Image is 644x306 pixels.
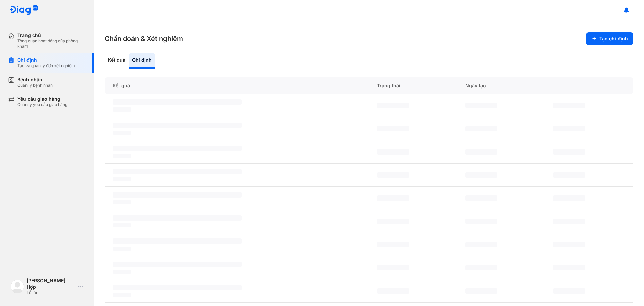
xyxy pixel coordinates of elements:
span: ‌ [553,172,585,178]
img: logo [11,280,24,293]
span: ‌ [113,131,131,135]
span: ‌ [465,242,497,247]
div: Trang chủ [17,32,86,38]
div: Tạo và quản lý đơn xét nghiệm [17,63,75,69]
span: ‌ [113,123,241,128]
span: ‌ [113,238,241,244]
div: Yêu cầu giao hàng [17,96,67,102]
span: ‌ [113,99,241,105]
span: ‌ [113,192,241,198]
span: ‌ [377,288,409,294]
div: Kết quả [105,77,369,94]
span: ‌ [113,107,131,112]
span: ‌ [113,247,131,251]
span: ‌ [465,172,497,178]
span: ‌ [113,270,131,274]
span: ‌ [113,154,131,158]
span: ‌ [465,219,497,224]
span: ‌ [553,149,585,155]
span: ‌ [113,285,241,290]
h3: Chẩn đoán & Xét nghiệm [105,34,183,43]
span: ‌ [553,103,585,108]
span: ‌ [553,288,585,294]
span: ‌ [465,103,497,108]
div: Quản lý bệnh nhân [17,83,53,88]
span: ‌ [377,195,409,201]
span: ‌ [377,265,409,270]
span: ‌ [113,200,131,204]
span: ‌ [113,169,241,174]
span: ‌ [465,126,497,131]
span: ‌ [377,172,409,178]
span: ‌ [553,219,585,224]
span: ‌ [465,265,497,270]
span: ‌ [113,262,241,267]
span: ‌ [377,242,409,247]
span: ‌ [377,126,409,131]
span: ‌ [465,195,497,201]
span: ‌ [465,288,497,294]
span: ‌ [113,177,131,181]
div: [PERSON_NAME] Hợp [26,278,75,290]
span: ‌ [377,103,409,108]
span: ‌ [553,126,585,131]
div: Tổng quan hoạt động của phòng khám [17,38,86,49]
span: ‌ [553,242,585,247]
button: Tạo chỉ định [586,32,633,45]
img: logo [9,5,38,16]
div: Quản lý yêu cầu giao hàng [17,102,67,107]
span: ‌ [113,223,131,227]
span: ‌ [113,215,241,221]
span: ‌ [553,195,585,201]
div: Lễ tân [26,290,75,295]
div: Chỉ định [17,57,75,63]
div: Kết quả [105,53,129,69]
span: ‌ [377,219,409,224]
div: Bệnh nhân [17,77,53,83]
div: Ngày tạo [457,77,545,94]
span: ‌ [377,149,409,155]
span: ‌ [465,149,497,155]
div: Chỉ định [129,53,155,69]
span: ‌ [553,265,585,270]
div: Trạng thái [369,77,457,94]
span: ‌ [113,293,131,297]
span: ‌ [113,146,241,151]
